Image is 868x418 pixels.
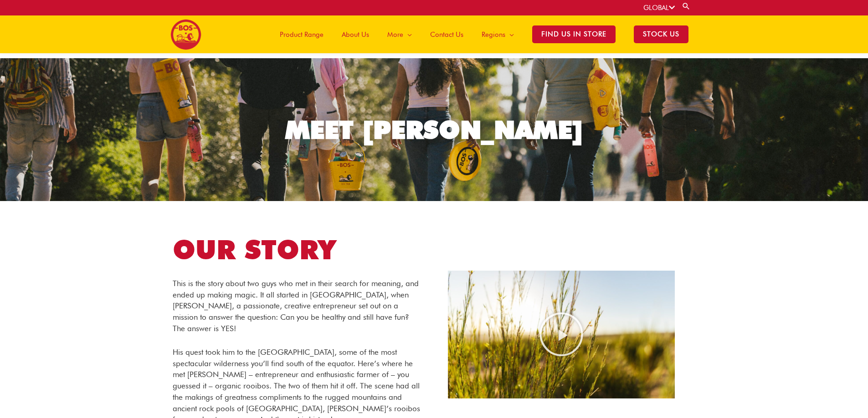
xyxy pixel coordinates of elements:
[634,25,688,43] span: STOCK US
[523,15,625,53] a: Find Us in Store
[539,312,584,357] div: Play Video
[170,19,201,50] img: BOS logo finals-200px
[473,15,523,53] a: Regions
[173,231,421,269] h1: OUR STORY
[532,25,616,43] span: Find Us in Store
[387,21,403,48] span: More
[285,117,583,142] div: MEET [PERSON_NAME]
[280,21,324,48] span: Product Range
[421,15,473,53] a: Contact Us
[625,15,698,53] a: STOCK US
[682,2,691,10] a: Search button
[643,4,675,12] a: GLOBAL
[482,21,505,48] span: Regions
[271,15,333,53] a: Product Range
[333,15,378,53] a: About Us
[342,21,369,48] span: About Us
[264,15,698,53] nav: Site Navigation
[173,278,421,334] p: This is the story about two guys who met in their search for meaning, and ended up making magic. ...
[430,21,463,48] span: Contact Us
[378,15,421,53] a: More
